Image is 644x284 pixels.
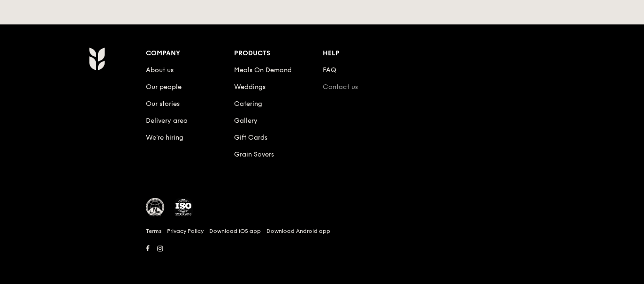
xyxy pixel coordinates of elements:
a: Gift Cards [234,134,267,142]
a: About us [146,66,174,74]
div: Products [234,47,323,60]
a: Meals On Demand [234,66,292,74]
a: Terms [146,227,161,235]
img: Grain [89,47,105,70]
a: Delivery area [146,117,188,125]
div: Company [146,47,235,60]
a: Grain Savers [234,150,274,158]
a: Our stories [146,100,180,108]
h6: Revision [52,255,592,262]
a: Weddings [234,83,265,91]
a: Contact us [323,83,358,91]
img: ISO Certified [174,198,193,217]
a: Gallery [234,117,258,125]
a: We’re hiring [146,134,183,142]
img: MUIS Halal Certified [146,198,165,217]
div: Help [323,47,411,60]
a: Download Android app [266,227,330,235]
a: Privacy Policy [167,227,204,235]
a: FAQ [323,66,336,74]
a: Catering [234,100,262,108]
a: Download iOS app [209,227,261,235]
a: Our people [146,83,182,91]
